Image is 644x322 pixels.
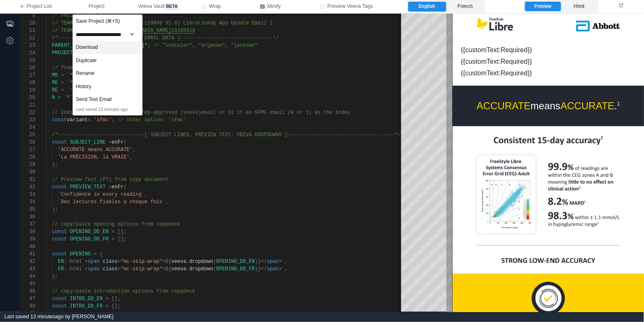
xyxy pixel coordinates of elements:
iframe: preview [453,14,644,312]
div: Project [73,14,143,115]
span: inkUp App Update Email 2 [201,20,273,26]
label: English [408,2,446,12]
div: Send Test Email [73,93,142,106]
span: ; [148,43,150,48]
span: ( [213,259,216,264]
span: OPENING_DD_FR [70,236,109,242]
div: 48 [20,303,35,310]
span: dropdown [189,259,213,264]
span: // from [52,65,73,71]
span: EN [58,259,64,264]
label: Preview [525,2,561,12]
div: 34 [20,198,35,206]
div: 45 [20,280,35,288]
span: html`< [70,259,88,264]
span: // copy/paste opening options from copydeck [52,221,180,227]
span: ); [52,207,58,212]
div: 29 [20,161,35,168]
span: >`, [279,259,288,264]
div: 31 [20,176,35,183]
span: = [58,95,61,101]
div: 46 [20,288,35,295]
span: Project [89,3,104,10]
div: 33 [20,191,35,198]
span: variant [67,117,87,123]
span: []; [111,303,121,309]
div: 16 [20,64,35,72]
div: 28 [20,154,35,161]
label: French [446,2,484,12]
div: 47 [20,295,35,303]
span: >${ [162,259,172,264]
span: const [52,296,67,302]
span: = [61,80,64,86]
span: `ᴹᴰ` [67,72,79,78]
div: Save Project (⌘+S) [73,15,142,28]
div: 24 [20,124,35,131]
span: span [267,266,279,272]
div: Duplicate [73,54,142,67]
div: 14 [20,49,35,57]
span: span [88,259,100,264]
span: OPENING_DD_FR [216,266,255,272]
span: ME [52,80,58,86]
span: EVIEW TEXT, VEEVA DROPDOWNS ]--------------------- [201,132,350,138]
span: = [61,72,64,78]
div: 40 [20,243,35,250]
div: 38 [20,228,35,235]
div: 27 [20,146,35,154]
div: 42 [20,258,35,265]
span: = [106,303,109,309]
div: 37 [20,221,35,228]
span: PARENT_COMPANY [52,43,94,48]
span: html`< [70,266,88,272]
span: dropdown [189,266,213,272]
div: 21 [20,101,35,109]
span: = [118,259,121,264]
span: `Confidence in every reading` [58,192,145,197]
label: Html [561,2,597,12]
span: []; [118,236,127,242]
span: `ʳ⁽ᵉ⁾` [67,87,85,93]
div: 41 [20,250,35,258]
div: 10 [20,19,35,27]
span: `ᵐᵉ` [67,80,79,86]
span: : [64,266,67,272]
span: = [118,266,121,272]
span: // Indicate whether this is a rep-approved (veeva) [52,110,201,115]
div: 22 [20,109,35,116]
span: class [103,259,118,264]
span: ------------------------*/ [201,35,278,41]
span: OPENING_DD_EN [216,259,255,264]
div: 20 [20,94,35,101]
span: []; [111,296,121,302]
span: = [109,184,111,190]
span: = [88,117,91,123]
span: PROJECT_CODE [52,50,87,56]
span: >${ [162,266,172,272]
div: 49 [20,310,35,317]
div: Last saved 13 minutes ago [73,106,142,115]
span: = [109,139,111,145]
span: /*-----------------------------[ SUBJECT LINES, PR [52,132,201,138]
span: 15165418 [171,28,195,34]
span: FR [58,266,64,272]
div: 44 [20,273,35,280]
span: /* PROJECT DATA */ [52,13,106,19]
span: , [165,199,168,205]
div: 30 [20,168,35,176]
div: 23 [20,116,35,124]
a: History [73,80,142,94]
span: , [145,192,148,197]
span: const [52,229,67,235]
div: 12 [20,34,35,42]
span: `Des lectures fiables à chaque fois` [58,199,165,205]
div: 35 [20,206,35,213]
span: x [347,110,350,115]
span: "mc-skip-wrap" [121,266,162,272]
div: Download [73,41,142,54]
span: const [52,139,67,145]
